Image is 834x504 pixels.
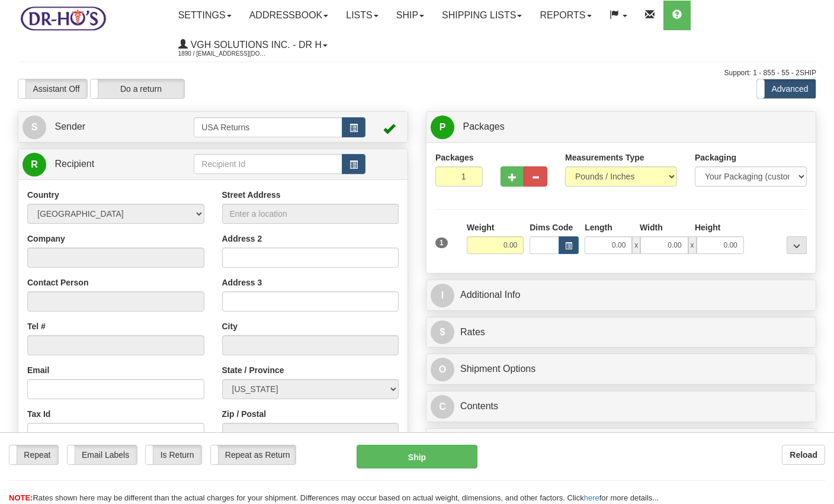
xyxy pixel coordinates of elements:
label: Measurements Type [565,152,644,163]
label: Packaging [695,152,736,163]
label: Email Labels [68,445,137,464]
span: Packages [463,121,504,131]
a: S Sender [23,115,194,139]
label: Repeat [9,445,58,464]
input: Enter a location [222,204,399,224]
label: Do a return [91,79,184,98]
label: State / Province [222,364,284,376]
span: I [431,284,454,307]
label: Assistant Off [18,79,87,98]
span: Recipient [54,159,94,169]
label: Email [27,364,49,376]
span: $ [431,320,454,344]
label: City [222,320,238,332]
div: Support: 1 - 855 - 55 - 2SHIP [18,68,816,78]
span: x [632,236,640,254]
label: Repeat as Return [211,445,296,464]
div: ... [787,236,807,254]
a: Shipping lists [433,1,531,30]
label: Tel # [27,320,46,332]
a: VGH Solutions Inc. - Dr H 1890 / [EMAIL_ADDRESS][DOMAIN_NAME] [169,30,336,60]
label: Length [585,221,612,233]
a: here [584,493,599,502]
b: Reload [790,450,817,460]
a: Reports [531,1,600,30]
span: Sender [54,121,85,131]
a: RReturn Shipment [431,432,811,456]
span: NOTE: [9,493,33,502]
label: Company [27,233,65,245]
label: Is Return [146,445,201,464]
label: Country [27,189,59,201]
label: Address 3 [222,277,262,288]
a: OShipment Options [431,357,811,381]
span: S [23,115,46,139]
label: Advanced [757,79,816,98]
a: Lists [337,1,387,30]
label: Address 2 [222,233,262,245]
span: C [431,395,454,419]
span: R [23,153,46,176]
a: CContents [431,394,811,419]
label: Tax Id [27,408,50,420]
span: 1890 / [EMAIL_ADDRESS][DOMAIN_NAME] [178,48,267,60]
button: Ship [357,445,478,468]
label: Street Address [222,189,281,201]
span: O [431,358,454,381]
a: Ship [387,1,433,30]
a: $Rates [431,320,811,345]
a: Addressbook [240,1,338,30]
label: Height [695,221,721,233]
a: R Recipient [23,152,175,176]
span: 1 [435,237,448,248]
input: Recipient Id [194,154,342,174]
span: x [688,236,697,254]
a: IAdditional Info [431,283,811,307]
label: Width [640,221,663,233]
label: Dims Code [530,221,573,233]
a: Settings [169,1,240,30]
label: Zip / Postal [222,408,267,420]
img: logo1890.jpg [18,3,108,33]
span: P [431,115,454,139]
span: VGH Solutions Inc. - Dr H [188,40,322,50]
label: Packages [435,152,474,163]
label: Contact Person [27,277,88,288]
button: Reload [782,445,825,465]
label: Weight [467,221,494,233]
a: P Packages [431,115,811,139]
input: Sender Id [194,117,342,137]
